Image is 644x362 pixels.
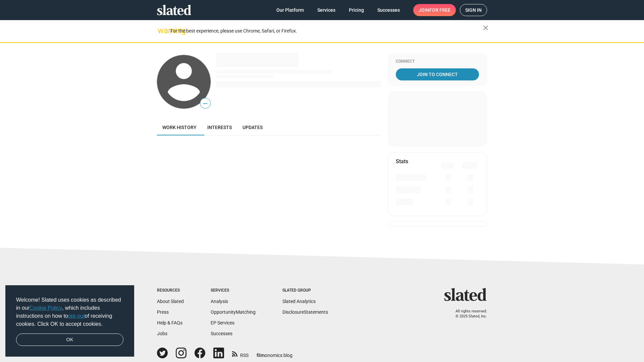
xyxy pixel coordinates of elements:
[232,348,249,359] a: RSS
[30,305,62,311] a: Cookie Policy
[157,288,184,293] div: Resources
[429,4,450,16] span: for free
[200,99,210,108] span: —
[158,26,166,35] mat-icon: warning
[282,288,328,293] div: Slated Group
[211,288,256,293] div: Services
[257,353,265,358] span: film
[211,309,256,315] a: OpportunityMatching
[396,68,479,80] a: Join To Connect
[282,299,316,304] a: Slated Analytics
[211,320,234,325] a: EP Services
[397,68,478,80] span: Join To Connect
[16,334,123,346] a: dismiss cookie message
[312,4,341,16] a: Services
[207,125,232,130] span: Interests
[5,285,134,357] div: cookieconsent
[396,158,408,165] mat-card-title: Stats
[157,320,182,325] a: Help & FAQs
[372,4,405,16] a: Successes
[157,331,167,336] a: Jobs
[465,4,482,16] span: Sign in
[170,26,483,36] div: For the best experience, please use Chrome, Safari, or Firefox.
[413,4,456,16] a: Joinfor free
[419,4,450,16] span: Join
[271,4,309,16] a: Our Platform
[396,59,479,64] div: Connect
[460,4,487,16] a: Sign in
[16,296,123,328] span: Welcome! Slated uses cookies as described in our , which includes instructions on how to of recei...
[317,4,335,16] span: Services
[211,331,232,336] a: Successes
[68,313,85,319] a: opt-out
[157,309,169,315] a: Press
[377,4,400,16] span: Successes
[202,119,237,135] a: Interests
[482,24,490,32] mat-icon: close
[257,347,292,359] a: filmonomics blog
[349,4,364,16] span: Pricing
[237,119,268,135] a: Updates
[157,299,184,304] a: About Slated
[343,4,369,16] a: Pricing
[211,299,228,304] a: Analysis
[157,119,202,135] a: Work history
[276,4,304,16] span: Our Platform
[282,309,328,315] a: DisclosureStatements
[448,309,487,319] p: All rights reserved. © 2025 Slated, Inc.
[243,125,263,130] span: Updates
[162,125,197,130] span: Work history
